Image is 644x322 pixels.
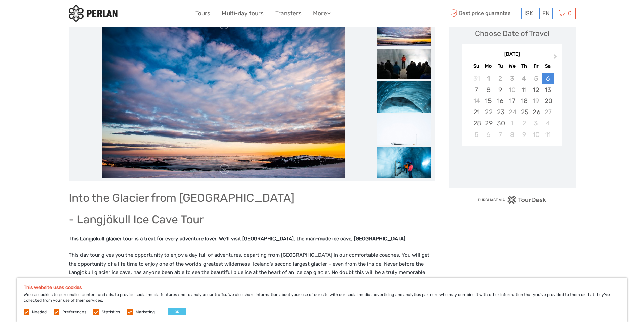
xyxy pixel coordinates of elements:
div: Choose Wednesday, September 17th, 2025 [506,95,518,106]
div: Choose Saturday, September 13th, 2025 [542,84,554,95]
div: Mo [482,61,494,71]
span: 0 [567,10,573,17]
img: 93f9e51d46c94bc4a73d05730ff84aed_slider_thumbnail.jpeg [377,49,431,79]
div: Choose Sunday, October 5th, 2025 [471,129,482,140]
div: Choose Sunday, September 28th, 2025 [471,118,482,129]
h1: Into the Glacier from [GEOGRAPHIC_DATA] [69,191,435,205]
div: Choose Saturday, September 6th, 2025 [542,73,554,84]
div: Choose Tuesday, September 23rd, 2025 [494,106,506,118]
h5: This website uses cookies [24,284,620,290]
a: Tours [195,8,210,18]
div: Choose Monday, October 6th, 2025 [482,129,494,140]
span: Best price guarantee [449,8,520,19]
div: Not available Wednesday, September 3rd, 2025 [506,73,518,84]
button: OK [168,308,186,315]
div: Choose Monday, September 29th, 2025 [482,118,494,129]
div: Choose Tuesday, September 30th, 2025 [494,118,506,129]
img: 288-6a22670a-0f57-43d8-a107-52fbc9b92f2c_logo_small.jpg [69,5,118,22]
img: 7a9e2ded185e41cb8d6f72ee6785073f_slider_thumbnail.jpeg [377,16,431,46]
div: Choose Thursday, October 2nd, 2025 [518,118,530,129]
div: Choose Monday, September 8th, 2025 [482,84,494,95]
div: Choose Wednesday, October 8th, 2025 [506,129,518,140]
img: 78c017c5f6d541388602ecc5aa2d43bc.jpeg [377,114,431,195]
div: Choose Monday, September 22nd, 2025 [482,106,494,118]
div: Not available Thursday, September 4th, 2025 [518,73,530,84]
div: Not available Saturday, September 27th, 2025 [542,106,554,118]
div: Sa [542,61,554,71]
a: More [313,8,331,18]
img: 3f902d68b7e440dfbfefbc9f1aa5903a.jpeg [377,147,431,183]
div: Choose Friday, September 26th, 2025 [530,106,542,118]
button: Next Month [551,53,562,64]
div: Not available Friday, September 5th, 2025 [530,73,542,84]
div: Choose Wednesday, October 1st, 2025 [506,118,518,129]
div: month 2025-09 [464,73,560,140]
div: Not available Sunday, September 14th, 2025 [471,95,482,106]
div: Loading... [510,164,515,168]
p: We're away right now. Please check back later! [9,12,76,17]
img: PurchaseViaTourDesk.png [478,196,546,204]
div: Choose Saturday, September 20th, 2025 [542,95,554,106]
img: 7a9e2ded185e41cb8d6f72ee6785073f_main_slider.jpeg [102,16,345,178]
img: 56c4b3d4da864349951a8d5b452676bb.jpeg [377,81,431,163]
a: Transfers [275,8,302,18]
div: Choose Sunday, September 21st, 2025 [471,106,482,118]
div: Not available Friday, September 19th, 2025 [530,95,542,106]
label: Marketing [136,309,155,315]
div: Choose Friday, September 12th, 2025 [530,84,542,95]
div: Choose Tuesday, October 7th, 2025 [494,129,506,140]
strong: This Langjökull glacier tour is a treat for every adventure lover. We'll visit [GEOGRAPHIC_DATA],... [69,236,407,242]
div: Not available Monday, September 1st, 2025 [482,73,494,84]
a: Multi-day tours [222,8,264,18]
div: Choose Tuesday, September 9th, 2025 [494,84,506,95]
div: We use cookies to personalise content and ads, to provide social media features and to analyse ou... [17,278,627,322]
span: ISK [524,10,533,17]
div: Not available Wednesday, September 10th, 2025 [506,84,518,95]
div: Not available Tuesday, September 2nd, 2025 [494,73,506,84]
div: Choose Tuesday, September 16th, 2025 [494,95,506,106]
div: EN [539,8,553,19]
div: Choose Thursday, September 11th, 2025 [518,84,530,95]
div: Choose Saturday, October 11th, 2025 [542,129,554,140]
div: Choose Date of Travel [475,28,549,39]
div: Choose Thursday, September 18th, 2025 [518,95,530,106]
label: Statistics [102,309,120,315]
button: Open LiveChat chat widget [78,10,86,19]
div: Not available Sunday, August 31st, 2025 [471,73,482,84]
label: Needed [32,309,47,315]
p: This day tour gives you the opportunity to enjoy a day full of adventures, departing from [GEOGRA... [69,251,435,286]
div: Choose Monday, September 15th, 2025 [482,95,494,106]
div: Fr [530,61,542,71]
div: Not available Wednesday, September 24th, 2025 [506,106,518,118]
label: Preferences [62,309,86,315]
div: Choose Friday, October 3rd, 2025 [530,118,542,129]
div: Choose Friday, October 10th, 2025 [530,129,542,140]
div: We [506,61,518,71]
div: Th [518,61,530,71]
div: Choose Thursday, September 25th, 2025 [518,106,530,118]
div: Choose Saturday, October 4th, 2025 [542,118,554,129]
div: Choose Sunday, September 7th, 2025 [471,84,482,95]
h1: - Langjökull Ice Cave Tour [69,213,435,226]
div: Choose Thursday, October 9th, 2025 [518,129,530,140]
div: Tu [494,61,506,71]
div: [DATE] [462,51,562,58]
div: Su [471,61,482,71]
